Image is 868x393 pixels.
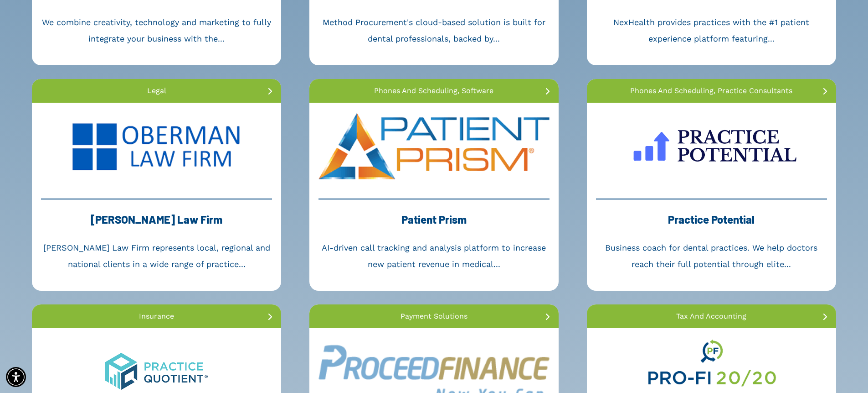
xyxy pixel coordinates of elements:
div: [PERSON_NAME] Law Firm [41,209,272,240]
div: Practice Potential [596,209,827,240]
div: We combine creativity, technology and marketing to fully integrate your business with the... [41,14,272,47]
div: AI-driven call tracking and analysis platform to increase new patient revenue in medical... [318,240,550,272]
div: Method Procurement's cloud-based solution is built for dental professionals, backed by... [318,14,550,47]
div: Business coach for dental practices. We help doctors reach their full potential through elite... [596,240,827,272]
div: [PERSON_NAME] Law Firm represents local, regional and national clients in a wide range of practic... [41,240,272,272]
div: NexHealth provides practices with the #1 patient experience platform featuring... [596,14,827,47]
div: Patient Prism [318,209,550,240]
div: Accessibility Menu [6,367,26,387]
